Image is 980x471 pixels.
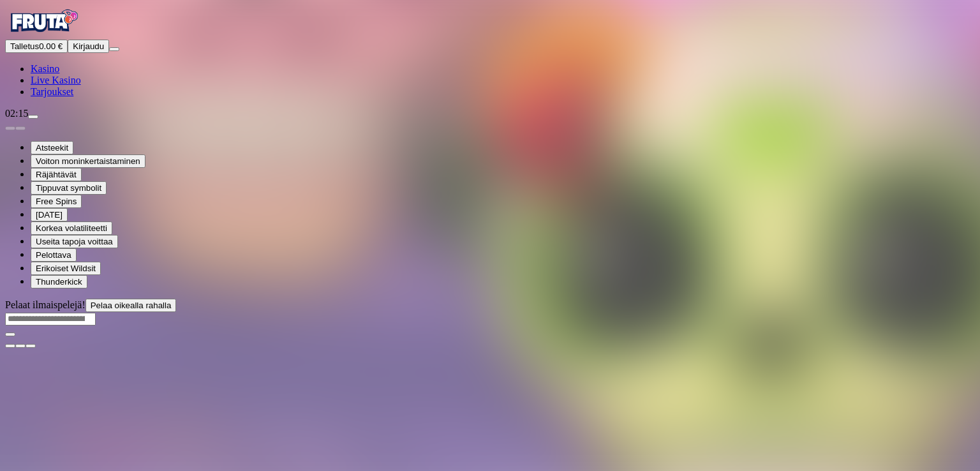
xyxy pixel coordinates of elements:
span: Live Kasino [31,75,81,86]
a: diamond iconKasino [31,63,59,74]
button: Voiton moninkertaistaminen [31,154,145,168]
button: close icon [5,344,15,348]
span: Tarjoukset [31,86,73,97]
button: Free Spins [31,195,82,208]
nav: Primary [5,5,975,98]
button: prev slide [5,126,15,130]
button: Pelaa oikealla rahalla [85,299,177,312]
button: Pelottava [31,248,77,262]
span: Useita tapoja voittaa [36,237,113,246]
span: Korkea volatiliteetti [36,223,107,233]
span: Free Spins [36,197,77,206]
span: [DATE] [36,210,63,220]
button: Korkea volatiliteetti [31,221,112,235]
span: Pelottava [36,250,71,260]
button: Räjähtävät [31,168,82,181]
button: [DATE] [31,208,68,221]
span: Pelaa oikealla rahalla [91,301,172,310]
button: Tippuvat symbolit [31,181,107,195]
span: Thunderkick [36,277,82,287]
span: 0.00 € [39,41,63,51]
a: Fruta [5,28,82,39]
span: Kasino [31,63,59,74]
button: Useita tapoja voittaa [31,235,118,248]
button: Kirjaudu [68,40,109,53]
button: Thunderkick [31,275,87,288]
span: 02:15 [5,108,28,119]
span: Voiton moninkertaistaminen [36,156,140,166]
button: Atsteekit [31,141,73,154]
a: gift-inverted iconTarjoukset [31,86,73,97]
button: menu [109,47,119,51]
span: Talletus [10,41,39,51]
span: Tippuvat symbolit [36,183,101,193]
span: Räjähtävät [36,170,77,179]
button: next slide [15,126,26,130]
span: Atsteekit [36,143,68,153]
button: fullscreen icon [26,344,36,348]
span: Erikoiset Wildsit [36,264,96,273]
a: poker-chip iconLive Kasino [31,75,81,86]
input: Search [5,313,96,325]
button: chevron-down icon [15,344,26,348]
div: Pelaat ilmaispelejä! [5,299,975,312]
img: Fruta [5,5,82,37]
button: Erikoiset Wildsit [31,262,101,275]
button: Talletusplus icon0.00 € [5,40,68,53]
span: Kirjaudu [73,41,104,51]
button: live-chat [28,115,38,119]
button: play icon [5,333,15,336]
